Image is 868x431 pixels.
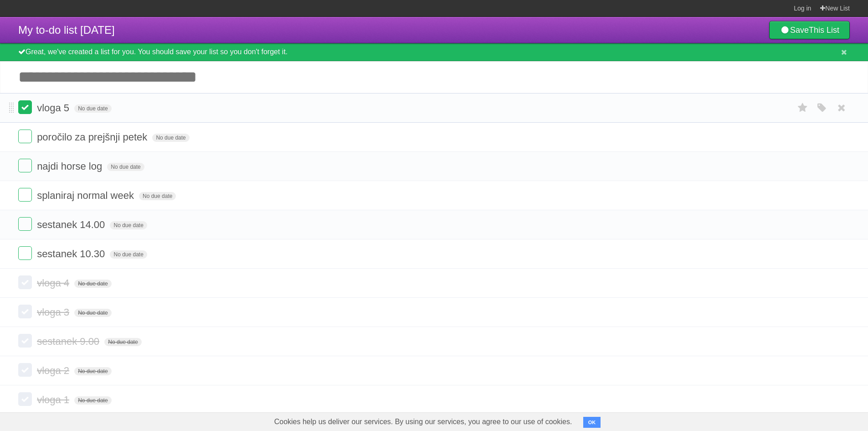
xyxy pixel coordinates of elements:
label: Done [18,188,32,202]
label: Done [18,334,32,348]
span: No due date [74,396,111,405]
span: No due date [74,280,111,288]
span: vloga 3 [37,306,72,318]
label: Done [18,217,32,231]
span: vloga 4 [37,277,72,289]
span: No due date [104,338,141,346]
a: SaveThis List [769,21,850,39]
span: sestanek 9.00 [37,336,102,347]
label: Star task [794,100,812,115]
span: poročilo za prejšnji petek [37,131,149,143]
span: vloga 2 [37,365,72,376]
label: Done [18,130,32,143]
label: Done [18,275,32,289]
label: Done [18,159,32,172]
span: No due date [110,250,147,259]
span: sestanek 10.30 [37,248,107,260]
span: No due date [74,367,111,375]
span: sestanek 14.00 [37,219,107,230]
span: vloga 1 [37,394,72,405]
label: Done [18,305,32,318]
span: My to-do list [DATE] [18,24,115,36]
b: This List [809,26,839,35]
span: vloga 5 [37,102,72,114]
label: Done [18,246,32,260]
span: No due date [152,134,189,142]
button: OK [583,417,601,428]
span: No due date [139,192,176,200]
span: Cookies help us deliver our services. By using our services, you agree to our use of cookies. [265,413,581,431]
label: Done [18,100,32,114]
span: najdi horse log [37,161,104,172]
span: No due date [107,163,144,171]
label: Done [18,392,32,406]
label: Done [18,363,32,377]
span: No due date [74,104,111,113]
span: splaniraj normal week [37,190,136,201]
span: No due date [74,309,111,317]
span: No due date [110,221,147,229]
